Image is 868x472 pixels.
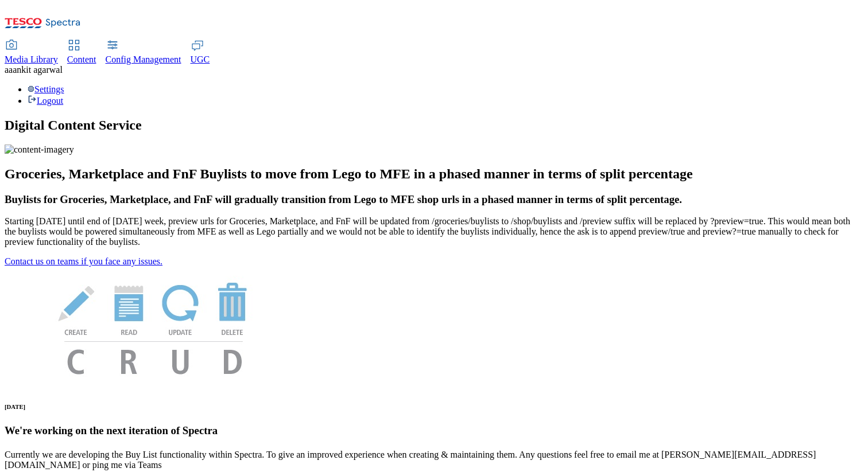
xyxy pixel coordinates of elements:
[28,96,63,106] a: Logout
[5,216,863,247] p: Starting [DATE] until end of [DATE] week, preview urls for Groceries, Marketplace, and FnF will b...
[5,403,863,410] h6: [DATE]
[5,193,863,206] h3: Buylists for Groceries, Marketplace, and FnF will gradually transition from Lego to MFE shop urls...
[5,41,58,65] a: Media Library
[28,84,64,94] a: Settings
[5,65,13,75] span: aa
[5,256,162,266] a: Contact us on teams if you face any issues.
[5,166,863,182] h2: Groceries, Marketplace and FnF Buylists to move from Lego to MFE in a phased manner in terms of s...
[5,424,863,437] h3: We're working on the next iteration of Spectra
[13,65,63,75] span: ankit agarwal
[67,54,96,64] span: Content
[5,267,303,387] img: News Image
[191,41,210,65] a: UGC
[5,118,863,133] h1: Digital Content Service
[67,41,96,65] a: Content
[5,54,58,64] span: Media Library
[5,145,74,155] img: content-imagery
[106,54,181,64] span: Config Management
[191,54,210,64] span: UGC
[106,41,181,65] a: Config Management
[5,450,863,470] p: Currently we are developing the Buy List functionality within Spectra. To give an improved experi...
